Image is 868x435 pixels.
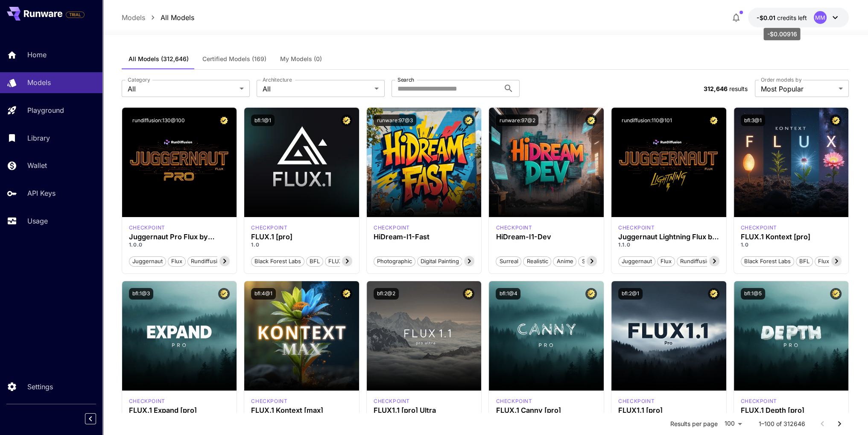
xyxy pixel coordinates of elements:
[830,115,842,126] button: Certified Model – Vetted for best performance and includes a commercial license.
[251,406,352,414] h3: FLUX.1 Kontext [max]
[417,256,462,267] button: Digital Painting
[618,233,719,241] h3: Juggernaut Lightning Flux by RunDiffusion
[66,9,85,20] span: Add your payment card to enable full platform functionality.
[129,397,165,405] div: fluxpro
[815,256,854,267] button: Flux Kontext
[27,188,56,198] p: API Keys
[66,12,84,18] span: TRIAL
[129,224,165,232] p: checkpoint
[677,257,716,266] span: rundiffusion
[553,256,576,267] button: Anime
[463,115,474,126] button: Certified Model – Vetted for best performance and includes a commercial license.
[741,241,842,249] p: 1.0
[374,397,410,405] p: checkpoint
[129,55,189,63] span: All Models (312,646)
[496,406,597,414] h3: FLUX.1 Canny [pro]
[374,288,399,300] button: bfl:2@2
[188,257,227,266] span: rundiffusion
[251,224,287,232] div: fluxpro
[761,76,801,83] label: Order models by
[129,233,230,241] div: Juggernaut Pro Flux by RunDiffusion
[374,406,475,414] h3: FLUX1.1 [pro] Ultra
[27,133,50,143] p: Library
[263,84,371,94] span: All
[741,406,842,414] h3: FLUX.1 Depth [pro]
[618,115,675,126] button: rundiffusion:110@101
[496,397,532,405] p: checkpoint
[341,288,352,300] button: Certified Model – Vetted for best performance and includes a commercial license.
[721,417,745,430] div: 100
[374,115,416,126] button: runware:97@3
[129,115,188,126] button: rundiffusion:130@100
[496,233,597,241] div: HiDream-I1-Dev
[374,256,415,267] button: Photographic
[218,115,230,126] button: Certified Model – Vetted for best performance and includes a commercial license.
[657,256,675,267] button: flux
[741,233,842,241] h3: FLUX.1 Kontext [pro]
[128,76,150,83] label: Category
[741,397,777,405] p: checkpoint
[729,85,748,92] span: results
[708,115,719,126] button: Certified Model – Vetted for best performance and includes a commercial license.
[168,256,186,267] button: flux
[741,288,765,300] button: bfl:1@5
[307,257,323,266] span: BFL
[122,12,145,23] p: Models
[161,12,194,23] p: All Models
[251,397,287,405] div: FLUX.1 Kontext [max]
[741,397,777,405] div: fluxpro
[27,382,53,392] p: Settings
[618,406,719,414] h3: FLUX1.1 [pro]
[168,257,185,266] span: flux
[27,216,48,226] p: Usage
[27,50,47,60] p: Home
[463,288,474,300] button: Certified Model – Vetted for best performance and includes a commercial license.
[374,397,410,405] div: fluxultra
[579,257,605,266] span: Stylized
[578,256,605,267] button: Stylized
[418,257,462,266] span: Digital Painting
[704,85,728,92] span: 312,646
[796,256,813,267] button: BFL
[815,257,854,266] span: Flux Kontext
[741,115,765,126] button: bfl:3@1
[757,13,807,22] div: -$0.00916
[374,257,415,266] span: Photographic
[496,256,521,267] button: Surreal
[374,233,475,241] h3: HiDream-I1-Fast
[496,115,538,126] button: runware:97@2
[128,84,236,94] span: All
[618,397,655,405] p: checkpoint
[251,241,352,249] p: 1.0
[341,115,352,126] button: Certified Model – Vetted for best performance and includes a commercial license.
[658,257,675,266] span: flux
[27,77,51,88] p: Models
[670,420,718,428] p: Results per page
[618,224,655,232] div: FLUX.1 D
[553,257,576,266] span: Anime
[325,256,365,267] button: FLUX.1 [pro]
[708,288,719,300] button: Certified Model – Vetted for best performance and includes a commercial license.
[202,55,266,63] span: Certified Models (169)
[91,411,102,426] div: Collapse sidebar
[374,224,410,232] div: HiDream Fast
[496,224,532,232] p: checkpoint
[129,288,153,300] button: bfl:1@3
[306,256,323,267] button: BFL
[618,256,655,267] button: juggernaut
[677,256,717,267] button: rundiffusion
[251,233,352,241] h3: FLUX.1 [pro]
[122,12,194,23] nav: breadcrumb
[523,256,551,267] button: Realistic
[831,415,848,432] button: Go to next page
[618,224,655,232] p: checkpoint
[251,288,276,300] button: bfl:4@1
